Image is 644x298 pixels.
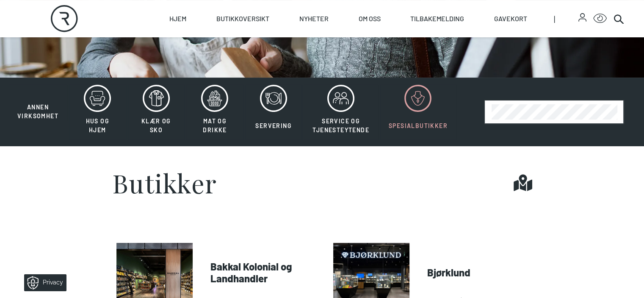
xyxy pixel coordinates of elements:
button: Mat og drikke [186,84,243,139]
button: Hus og hjem [69,84,126,139]
button: Service og tjenesteytende [304,84,378,139]
span: Spesialbutikker [389,122,448,129]
button: Open Accessibility Menu [593,12,607,25]
span: Annen virksomhet [17,103,58,120]
span: Hus og hjem [86,117,109,134]
span: Service og tjenesteytende [312,117,369,134]
span: Klær og sko [141,117,171,134]
button: Klær og sko [128,84,185,139]
span: Mat og drikke [203,117,227,134]
iframe: Manage Preferences [8,271,77,294]
h1: Butikker [112,170,217,195]
button: Spesialbutikker [380,84,456,139]
button: Annen virksomhet [8,84,67,121]
button: Servering [245,84,302,139]
span: Servering [255,122,292,129]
